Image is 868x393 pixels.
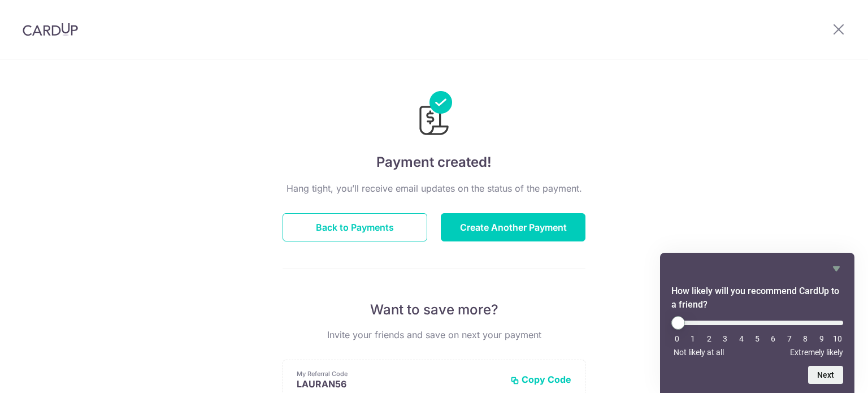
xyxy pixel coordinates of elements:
img: Payments [416,91,452,139]
li: 6 [767,334,779,343]
h4: Payment created! [283,152,585,172]
p: Want to save more? [283,301,585,319]
button: Next question [808,366,843,384]
li: 2 [704,334,715,343]
li: 7 [784,334,795,343]
span: Not likely at all [674,348,724,357]
li: 4 [736,334,747,343]
img: CardUp [23,23,78,36]
div: How likely will you recommend CardUp to a friend? Select an option from 0 to 10, with 0 being Not... [671,316,843,357]
li: 9 [816,334,827,343]
h2: How likely will you recommend CardUp to a friend? Select an option from 0 to 10, with 0 being Not... [671,284,843,312]
p: Invite your friends and save on next your payment [283,328,585,342]
div: How likely will you recommend CardUp to a friend? Select an option from 0 to 10, with 0 being Not... [671,262,843,384]
p: My Referral Code [297,369,501,378]
button: Copy Code [510,374,571,385]
span: Extremely likely [790,348,843,357]
li: 3 [719,334,731,343]
p: Hang tight, you’ll receive email updates on the status of the payment. [283,182,585,195]
button: Hide survey [830,262,843,275]
li: 1 [687,334,698,343]
li: 8 [800,334,811,343]
li: 0 [671,334,683,343]
button: Create Another Payment [441,213,585,241]
li: 5 [752,334,763,343]
p: LAURAN56 [297,378,501,390]
button: Back to Payments [283,213,427,241]
li: 10 [832,334,843,343]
